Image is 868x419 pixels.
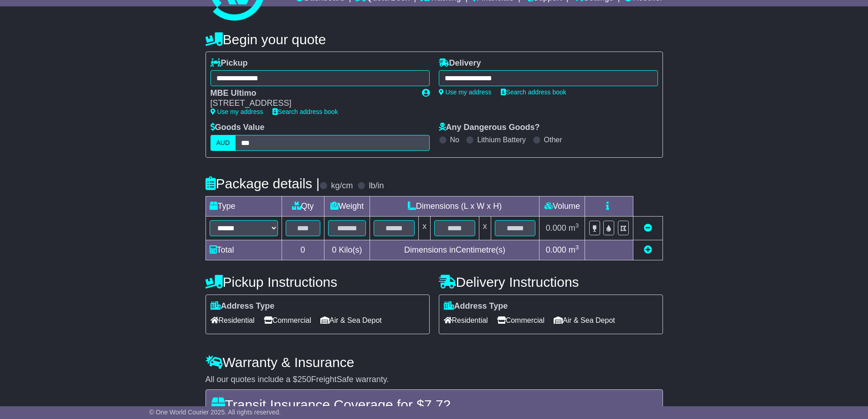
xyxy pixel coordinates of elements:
span: m [569,245,579,254]
label: Delivery [439,58,481,68]
label: Lithium Battery [477,135,526,144]
label: AUD [211,135,236,151]
label: lb/in [369,181,384,191]
a: Search address book [501,88,566,96]
span: 7.72 [424,397,451,412]
span: 0.000 [546,223,566,233]
td: 0 [282,240,324,260]
td: Dimensions (L x W x H) [370,196,539,216]
td: x [479,216,491,240]
span: Air & Sea Depot [554,313,615,327]
label: Address Type [444,301,508,311]
a: Remove this item [644,223,652,233]
label: Address Type [211,301,275,311]
h4: Transit Insurance Coverage for $ [211,397,657,412]
span: m [569,223,579,233]
span: Air & Sea Depot [320,313,382,327]
td: Volume [539,196,585,216]
label: Any Dangerous Goods? [439,123,540,133]
td: Type [205,196,282,216]
div: All our quotes include a $ FreightSafe warranty. [205,375,663,385]
h4: Package details | [205,176,320,191]
span: 0 [332,245,336,254]
span: 250 [298,375,311,384]
td: Dimensions in Centimetre(s) [370,240,539,260]
span: © One World Courier 2025. All rights reserved. [149,409,281,416]
label: kg/cm [331,181,353,191]
sup: 3 [575,222,579,229]
td: Qty [282,196,324,216]
td: Total [205,240,282,260]
h4: Delivery Instructions [439,274,663,290]
sup: 3 [575,244,579,251]
a: Use my address [439,88,492,96]
td: x [419,216,431,240]
div: [STREET_ADDRESS] [211,98,413,109]
span: Residential [444,313,488,327]
label: Pickup [211,58,248,68]
div: MBE Ultimo [211,88,413,98]
span: Commercial [497,313,544,327]
label: No [450,135,459,144]
label: Goods Value [211,123,265,133]
a: Add new item [644,245,652,254]
span: Residential [211,313,255,327]
h4: Pickup Instructions [205,274,430,290]
a: Use my address [211,108,263,115]
span: Commercial [264,313,311,327]
h4: Begin your quote [205,32,663,47]
td: Weight [324,196,370,216]
label: Other [544,135,562,144]
td: Kilo(s) [324,240,370,260]
span: 0.000 [546,245,566,254]
a: Search address book [272,108,338,115]
h4: Warranty & Insurance [205,355,663,370]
